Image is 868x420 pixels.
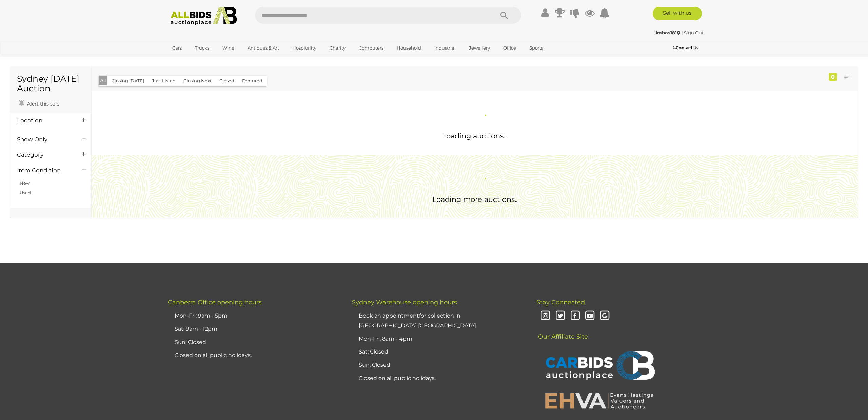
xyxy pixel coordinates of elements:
span: Sydney Warehouse opening hours [352,299,457,306]
a: Household [392,42,426,54]
a: Sports [525,42,548,54]
i: Google [599,310,611,322]
a: Hospitality [288,42,321,54]
li: Closed on all public holidays. [173,349,335,362]
a: Office [499,42,520,54]
span: Stay Connected [536,299,585,306]
button: Closing Next [179,76,216,86]
button: All [99,76,108,85]
h1: Sydney [DATE] Auction [17,74,84,93]
button: Search [487,7,521,24]
li: Mon-Fri: 8am - 4pm [357,332,519,346]
a: Used [20,190,31,195]
div: 0 [829,73,837,81]
li: Sun: Closed [357,359,519,372]
a: Jewellery [465,42,494,54]
b: Contact Us [673,45,698,50]
span: Loading more auctions.. [432,195,517,204]
button: Featured [238,76,267,86]
a: Contact Us [673,44,700,52]
a: Industrial [430,42,460,54]
li: Mon-Fri: 9am - 5pm [173,309,335,323]
a: Cars [168,42,186,54]
a: [GEOGRAPHIC_DATA] [168,54,225,65]
a: Book an appointmentfor collection in [GEOGRAPHIC_DATA] [GEOGRAPHIC_DATA] [359,312,476,329]
u: Book an appointment [359,312,419,319]
a: Sign Out [684,30,704,35]
i: Instagram [540,310,552,322]
span: | [682,30,683,35]
li: Sat: Closed [357,345,519,359]
a: Antiques & Art [243,42,283,54]
li: Sat: 9am - 12pm [173,323,335,336]
h4: Location [17,117,72,124]
img: EHVA | Evans Hastings Valuers and Auctioneers [541,392,657,409]
span: Loading auctions... [442,132,508,140]
i: Youtube [584,310,596,322]
li: Sun: Closed [173,336,335,349]
button: Closed [215,76,238,86]
a: Sell with us [653,7,702,20]
span: Our Affiliate Site [536,323,588,340]
strong: jimbos181 [654,30,680,35]
span: Canberra Office opening hours [168,299,262,306]
a: Alert this sale [17,98,61,108]
img: Allbids.com.au [167,7,240,25]
a: New [20,180,30,186]
a: Computers [354,42,388,54]
img: CARBIDS Auctionplace [541,344,657,389]
i: Facebook [569,310,581,322]
a: Trucks [191,42,214,54]
h4: Show Only [17,136,72,143]
h4: Category [17,152,72,158]
span: Alert this sale [25,101,59,107]
a: Wine [218,42,239,54]
h4: Item Condition [17,167,72,174]
button: Just Listed [148,76,180,86]
a: Charity [325,42,350,54]
a: jimbos181 [654,30,682,35]
li: Closed on all public holidays. [357,372,519,385]
button: Closing [DATE] [107,76,148,86]
i: Twitter [554,310,566,322]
